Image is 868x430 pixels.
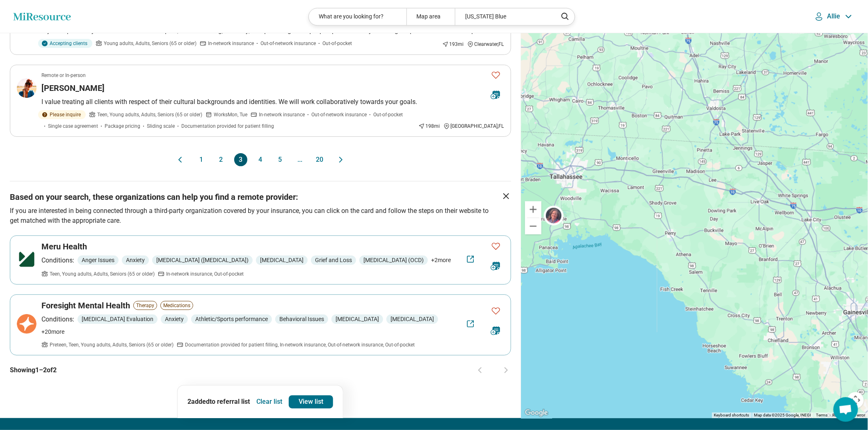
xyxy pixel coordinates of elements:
[166,270,244,278] span: In-network insurance, Out-of-pocket
[133,301,157,310] span: Therapy
[274,153,287,166] button: 5
[714,412,749,418] button: Keyboard shortcuts
[488,238,504,254] button: Favorite
[488,67,504,84] button: Favorite
[160,301,193,310] span: Medications
[523,407,550,418] img: Google
[41,241,87,252] h3: Meru Health
[10,355,511,385] div: Showing 1 – 2 of 2
[443,122,504,130] div: [GEOGRAPHIC_DATA] , FL
[754,413,811,417] span: Map data ©2025 Google, INEGI
[175,153,185,166] button: Previous page
[191,315,272,324] span: Athletic/Sports performance
[41,256,74,265] p: Conditions:
[816,413,828,417] a: Terms (opens in new tab)
[48,122,98,130] span: Single case agreement
[455,8,552,25] div: [US_STATE] Blue
[147,122,175,130] span: Sliding scale
[311,256,356,265] span: Grief and Loss
[41,315,74,324] p: Conditions:
[41,72,86,79] p: Remote or In-person
[41,300,130,311] h3: Foresight Mental Health
[407,8,455,25] div: Map area
[41,82,105,94] h3: [PERSON_NAME]
[313,153,326,166] button: 20
[467,41,504,48] div: Clearwater , FL
[336,153,346,166] button: Next page
[210,398,250,405] span: to referral list
[847,392,864,408] button: Map camera controls
[311,111,367,118] span: Out-of-network insurance
[105,122,140,130] span: Package pricing
[215,153,228,166] button: 2
[259,111,305,118] span: In-network insurance
[214,111,247,118] span: Works Mon, Tue
[827,12,841,20] p: Allie
[275,315,328,324] span: Behavioral Issues
[104,40,196,47] span: Young adults, Adults, Seniors (65 or older)
[293,153,306,166] span: ...
[322,40,352,47] span: Out-of-pocket
[442,41,464,48] div: 193 mi
[10,235,511,285] a: FavoriteMeru HealthConditions:Anger IssuesAnxiety[MEDICAL_DATA] ([MEDICAL_DATA])[MEDICAL_DATA]Gri...
[38,39,92,48] div: Accepting clients
[38,110,86,119] div: Please inquire
[234,153,247,166] button: 3
[256,256,308,265] span: [MEDICAL_DATA]
[501,365,511,375] button: Next page
[161,315,188,324] span: Anxiety
[97,111,202,118] span: Teen, Young adults, Adults, Seniors (65 or older)
[10,294,511,355] a: FavoriteForesight Mental HealthTherapyMedicationsConditions:[MEDICAL_DATA] EvaluationAnxietyAthle...
[254,153,267,166] button: 4
[475,365,485,375] button: Previous page
[185,341,415,349] span: Documentation provided for patient filling, In-network insurance, Out-of-network insurance, Out-o...
[525,218,541,234] button: Zoom out
[152,256,253,265] span: [MEDICAL_DATA] ([MEDICAL_DATA])
[289,395,333,408] a: View list
[260,40,316,47] span: Out-of-network insurance
[41,97,504,107] p: I value treating all clients with respect of their cultural backgrounds and identities. We will w...
[386,315,438,324] span: [MEDICAL_DATA]
[41,328,64,336] span: + 20 more
[50,341,174,349] span: Preteen, Teen, Young adults, Adults, Seniors (65 or older)
[309,8,406,25] div: What are you looking for?
[253,395,286,408] button: Clear list
[523,407,550,418] a: Open this area in Google Maps (opens a new window)
[50,270,155,278] span: Teen, Young adults, Adults, Seniors (65 or older)
[78,315,158,324] span: [MEDICAL_DATA] Evaluation
[331,315,383,324] span: [MEDICAL_DATA]
[122,256,149,265] span: Anxiety
[78,256,119,265] span: Anger Issues
[208,40,254,47] span: In-network insurance
[833,413,866,417] a: Report a map error
[187,397,250,407] p: 2 added
[525,201,541,217] button: Zoom in
[431,256,451,265] span: + 2 more
[418,122,440,130] div: 198 mi
[181,122,274,130] span: Documentation provided for patient filling
[488,303,504,319] button: Favorite
[373,111,403,118] span: Out-of-pocket
[359,256,428,265] span: [MEDICAL_DATA] (OCD)
[834,397,858,422] div: Open chat
[195,153,208,166] button: 1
